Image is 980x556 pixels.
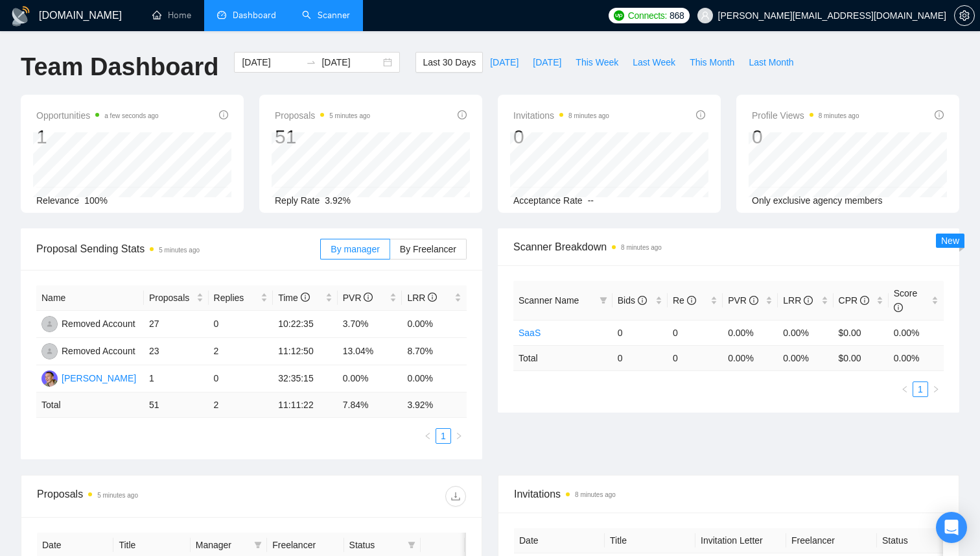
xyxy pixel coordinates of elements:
li: 1 [913,381,928,397]
td: 10:22:35 [273,311,338,338]
td: 1 [144,365,209,393]
span: filter [600,296,607,304]
span: right [455,432,463,440]
span: info-circle [458,110,467,119]
span: setting [955,10,974,21]
li: Next Page [928,381,944,397]
td: 27 [144,311,209,338]
span: filter [408,541,415,549]
span: Manager [196,538,249,552]
li: Previous Page [897,381,913,397]
td: Total [513,345,612,370]
th: Status [877,528,968,553]
span: [DATE] [533,55,561,69]
img: logo [10,6,31,27]
span: Dashboard [233,10,276,21]
td: 11:11:22 [273,393,338,418]
button: setting [954,5,975,26]
time: a few seconds ago [104,112,158,119]
span: Proposals [149,291,194,305]
td: 7.84 % [338,393,402,418]
a: searchScanner [302,10,350,21]
span: info-circle [894,303,903,312]
span: user [701,11,710,20]
td: $ 0.00 [834,345,889,370]
div: 0 [513,125,609,149]
time: 5 minutes ago [329,112,370,119]
h1: Team Dashboard [21,52,218,82]
a: 1 [436,429,450,443]
span: info-circle [219,110,228,119]
button: This Week [568,52,625,73]
span: info-circle [428,293,437,302]
span: Reply Rate [275,195,320,206]
span: download [446,491,465,502]
span: Connects: [628,8,667,23]
button: left [420,428,436,444]
th: Name [36,285,144,311]
button: right [451,428,467,444]
span: filter [251,535,264,555]
time: 5 minutes ago [97,492,138,499]
button: Last Month [741,52,800,73]
td: 0 [209,365,274,393]
a: homeHome [152,10,191,21]
span: filter [254,541,262,549]
span: Bids [618,295,647,306]
span: New [941,236,959,246]
button: [DATE] [483,52,526,73]
div: Open Intercom Messenger [936,512,967,543]
span: Last 30 Days [423,55,476,69]
span: Opportunities [36,108,159,123]
td: 0.00% [402,365,467,393]
time: 5 minutes ago [159,247,200,254]
div: Removed Account [62,344,135,358]
div: 51 [275,125,370,149]
span: Proposal Sending Stats [36,241,320,257]
li: 1 [436,428,451,444]
button: [DATE] [526,52,568,73]
a: 1 [913,382,927,396]
span: info-circle [364,293,373,302]
span: Status [349,538,402,552]
span: Re [673,295,696,306]
td: 0.00% [723,320,778,345]
span: Proposals [275,108,370,123]
span: Invitations [514,486,943,502]
span: Replies [214,291,259,305]
input: End date [321,55,380,69]
td: 8.70% [402,338,467,365]
span: 100% [84,195,108,206]
td: 0.00 % [889,345,944,370]
td: 2 [209,338,274,365]
input: Start date [242,55,301,69]
span: Scanner Breakdown [513,239,944,255]
span: LRR [407,293,437,303]
div: 0 [752,125,859,149]
th: Replies [209,285,274,311]
td: 0.00% [338,365,402,393]
span: Last Week [633,55,675,69]
span: -- [588,195,594,206]
span: left [901,385,909,393]
span: Last Month [749,55,793,69]
span: swap-right [306,57,316,67]
td: 0 [668,320,723,345]
span: By manager [331,244,379,254]
th: Proposals [144,285,209,311]
span: [DATE] [490,55,519,69]
span: Only exclusive agency members [752,195,883,206]
a: BS[PERSON_NAME] [41,372,136,383]
span: PVR [728,295,758,306]
a: setting [954,10,975,21]
td: 2 [209,393,274,418]
button: Last Week [625,52,682,73]
li: Previous Page [420,428,436,444]
time: 8 minutes ago [568,112,609,119]
span: info-circle [935,110,944,119]
span: filter [597,291,610,310]
span: Relevance [36,195,79,206]
button: This Month [682,52,741,73]
a: SaaS [519,328,541,338]
img: RA [41,343,58,359]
